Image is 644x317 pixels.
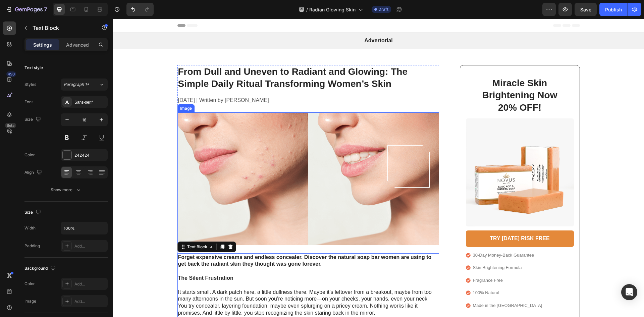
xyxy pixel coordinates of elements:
div: Rich Text Editor. Editing area: main [359,282,430,291]
div: Image [24,298,36,304]
a: TRY [DATE] RISK FREE [353,212,461,228]
p: Fragrance Free [360,258,429,265]
div: Rich Text Editor. Editing area: main [359,245,430,253]
h2: Rich Text Editor. Editing area: main [360,58,454,96]
span: Save [580,7,591,12]
div: Add... [74,243,106,249]
p: 30-Day Money-Back Guarantee [360,233,429,240]
div: Text style [24,65,43,71]
div: Rich Text Editor. Editing area: main [359,232,430,241]
button: Show more [24,184,108,196]
div: Rich Text Editor. Editing area: main [359,257,430,266]
strong: Miracle Skin Brightening Now [369,59,444,82]
div: Beta [5,123,16,128]
div: Size [24,208,42,217]
button: Publish [599,3,628,16]
div: Color [24,152,35,158]
p: Advanced [66,41,89,48]
p: Settings [33,41,52,48]
div: Add... [74,299,106,305]
input: Auto [61,222,107,234]
div: Add... [74,281,106,287]
strong: 20% OFF! [385,84,428,94]
div: Color [24,281,35,287]
iframe: Design area [113,19,644,317]
button: 7 [3,3,50,16]
div: 242424 [74,152,106,158]
p: ⁠⁠⁠⁠⁠⁠⁠ [360,58,453,95]
button: Paragraph 1* [61,78,108,91]
span: Radian Glowing Skin [309,6,356,13]
img: gempages_582433597412082289-3db68f80-9168-4b6b-9929-60e61b9432dc.jpg [353,100,461,208]
div: Background [24,264,57,273]
p: Text Block [33,24,90,32]
span: Draft [378,6,388,12]
div: Show more [51,187,82,193]
div: Rich Text Editor. Editing area: main [359,270,430,278]
span: Paragraph 1* [64,82,89,88]
p: TRY [DATE] RISK FREE [377,216,436,223]
button: Save [575,3,597,16]
div: 450 [6,71,16,77]
div: Sans-serif [74,99,106,105]
p: Made in the [GEOGRAPHIC_DATA] [360,283,429,290]
div: Font [24,99,33,105]
p: 100% Natural [360,271,429,277]
div: Width [24,225,36,231]
div: Styles [24,82,36,88]
p: 7 [44,5,47,13]
div: Align [24,168,43,177]
div: Padding [24,243,40,249]
div: Undo/Redo [126,3,154,16]
div: Size [24,115,42,124]
p: Skin Brightening Formula [360,246,429,252]
div: Publish [605,6,622,13]
div: Open Intercom Messenger [621,284,637,300]
span: / [306,6,308,13]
